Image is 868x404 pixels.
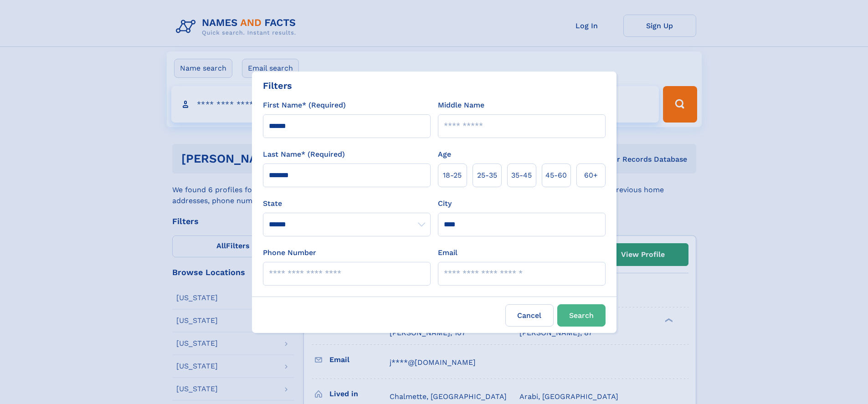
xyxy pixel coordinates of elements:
[438,198,452,209] label: City
[511,170,532,181] span: 35‑45
[505,304,554,327] label: Cancel
[263,247,316,258] label: Phone Number
[477,170,497,181] span: 25‑35
[263,100,346,111] label: First Name* (Required)
[557,304,606,327] button: Search
[263,149,345,160] label: Last Name* (Required)
[438,247,457,258] label: Email
[263,198,431,209] label: State
[443,170,462,181] span: 18‑25
[584,170,598,181] span: 60+
[263,79,292,92] div: Filters
[545,170,567,181] span: 45‑60
[438,149,451,160] label: Age
[438,100,484,111] label: Middle Name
